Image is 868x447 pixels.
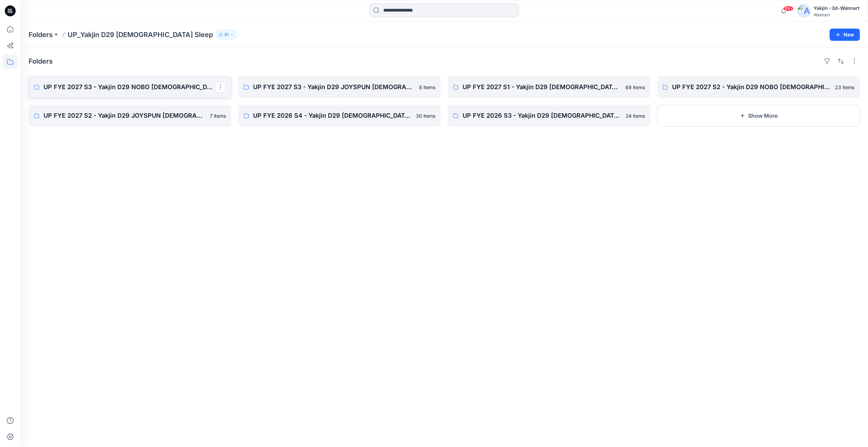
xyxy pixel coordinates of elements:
button: Show More [657,105,860,127]
p: 7 items [210,112,226,119]
span: 99+ [783,6,794,11]
a: Folders [29,30,53,39]
p: 30 items [416,112,435,119]
p: 34 items [625,112,645,119]
p: 8 items [419,84,435,91]
a: UP FYE 2027 S3 - Yakjin D29 JOYSPUN [DEMOGRAPHIC_DATA] Sleepwear8 items [238,76,441,98]
p: 69 items [625,84,645,91]
p: UP FYE 2027 S1 - Yakjin D29 [DEMOGRAPHIC_DATA] Sleepwear [463,82,621,92]
a: UP FYE 2026 S3 - Yakjin D29 [DEMOGRAPHIC_DATA] Sleepwear34 items [448,105,650,127]
p: 31 [224,31,229,38]
p: UP FYE 2026 S3 - Yakjin D29 [DEMOGRAPHIC_DATA] Sleepwear [463,111,621,120]
a: UP FYE 2027 S3 - Yakjin D29 NOBO [DEMOGRAPHIC_DATA] Sleepwear [29,76,231,98]
p: UP_Yakjin D29 [DEMOGRAPHIC_DATA] Sleep [68,30,213,39]
button: 31 [216,30,237,39]
p: UP FYE 2027 S3 - Yakjin D29 NOBO [DEMOGRAPHIC_DATA] Sleepwear [44,82,215,92]
a: UP FYE 2027 S1 - Yakjin D29 [DEMOGRAPHIC_DATA] Sleepwear69 items [448,76,650,98]
p: UP FYE 2026 S4 - Yakjin D29 [DEMOGRAPHIC_DATA] Sleepwear [253,111,412,120]
div: Yakjin -3d-Walmart [814,4,859,12]
a: UP FYE 2026 S4 - Yakjin D29 [DEMOGRAPHIC_DATA] Sleepwear30 items [238,105,441,127]
p: UP FYE 2027 S2 - Yakjin D29 JOYSPUN [DEMOGRAPHIC_DATA] Sleepwear [44,111,206,120]
a: UP FYE 2027 S2 - Yakjin D29 JOYSPUN [DEMOGRAPHIC_DATA] Sleepwear7 items [29,105,231,127]
div: Walmart [814,12,859,17]
a: UP FYE 2027 S2 - Yakjin D29 NOBO [DEMOGRAPHIC_DATA] Sleepwear23 items [657,76,860,98]
img: avatar [797,4,811,18]
h4: Folders [29,57,53,65]
button: New [830,29,860,41]
p: UP FYE 2027 S2 - Yakjin D29 NOBO [DEMOGRAPHIC_DATA] Sleepwear [672,82,831,92]
p: UP FYE 2027 S3 - Yakjin D29 JOYSPUN [DEMOGRAPHIC_DATA] Sleepwear [253,82,415,92]
p: 23 items [835,84,854,91]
